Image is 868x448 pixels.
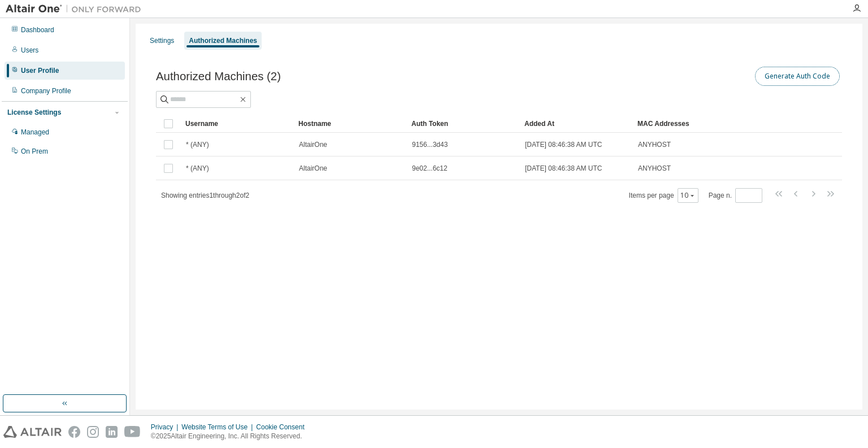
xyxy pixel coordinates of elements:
span: Items per page [629,188,698,203]
div: Username [185,115,289,133]
span: AltairOne [299,164,327,173]
div: Privacy [151,423,181,432]
div: License Settings [7,108,61,117]
div: Managed [21,128,49,137]
span: * (ANY) [186,140,209,149]
span: Showing entries 1 through 2 of 2 [161,192,249,199]
img: linkedin.svg [106,426,118,438]
img: instagram.svg [87,426,99,438]
div: Users [21,46,38,55]
img: youtube.svg [124,426,141,438]
span: 9156...3d43 [412,140,448,149]
span: [DATE] 08:46:38 AM UTC [525,140,602,149]
p: © 2025 Altair Engineering, Inc. All Rights Reserved. [151,432,311,441]
div: Settings [150,36,174,45]
div: Added At [524,115,628,133]
img: facebook.svg [68,426,80,438]
div: Dashboard [21,25,54,34]
button: 10 [680,191,696,200]
div: Company Profile [21,86,71,95]
div: Hostname [298,115,402,133]
img: altair_logo.svg [3,426,62,438]
span: ANYHOST [638,164,671,173]
div: User Profile [21,66,59,75]
span: ANYHOST [638,140,671,149]
div: Cookie Consent [256,423,311,432]
div: Auth Token [411,115,515,133]
div: MAC Addresses [637,115,723,133]
span: Page n. [709,188,762,203]
span: * (ANY) [186,164,209,173]
span: AltairOne [299,140,327,149]
div: Website Terms of Use [181,423,256,432]
img: Altair One [6,3,147,15]
button: Generate Auth Code [755,67,840,86]
div: On Prem [21,147,48,156]
div: Authorized Machines [189,36,257,45]
span: 9e02...6c12 [412,164,448,173]
span: [DATE] 08:46:38 AM UTC [525,164,602,173]
span: Authorized Machines (2) [156,70,281,83]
